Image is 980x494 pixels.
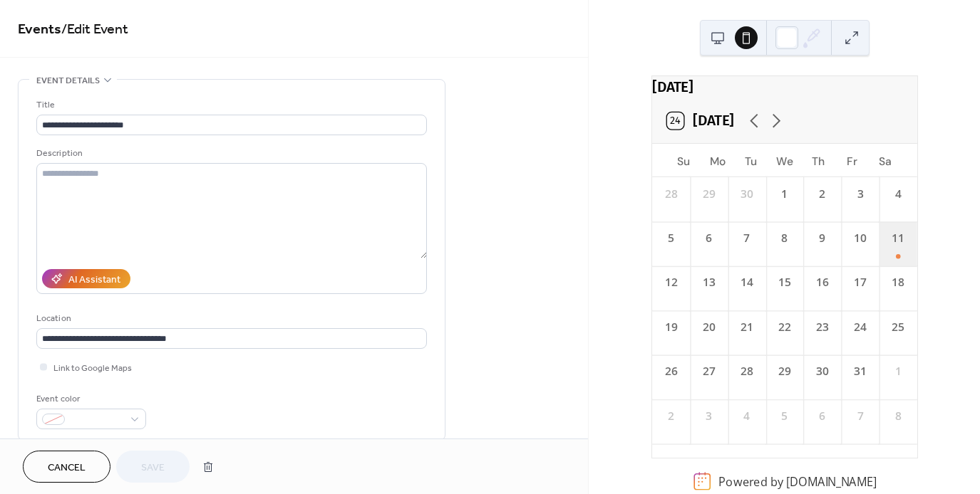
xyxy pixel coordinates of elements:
div: 4 [889,186,906,202]
div: 23 [814,319,830,335]
div: 7 [738,230,755,246]
div: 1 [776,186,793,202]
div: Mo [701,144,734,177]
div: 20 [701,319,717,335]
div: 25 [889,319,906,335]
div: 12 [662,275,679,291]
div: Title [36,98,424,112]
button: Cancel [23,451,110,483]
span: Link to Google Maps [53,361,132,376]
div: Tu [734,144,768,177]
div: 30 [738,186,755,202]
div: 4 [738,408,755,424]
div: 21 [738,319,755,335]
div: 19 [662,319,679,335]
div: 8 [776,230,793,246]
a: Events [18,16,61,43]
span: Event details [36,73,100,88]
div: 15 [776,275,793,291]
span: Cancel [48,461,86,475]
a: [DOMAIN_NAME] [785,473,876,489]
div: 30 [814,363,830,379]
div: 31 [852,363,868,379]
div: [DATE] [652,76,917,98]
div: 17 [852,275,868,291]
div: 3 [701,408,717,424]
div: 5 [662,230,679,246]
div: Powered by [718,473,877,489]
div: 2 [814,186,830,202]
div: 8 [889,408,906,424]
div: Th [801,144,835,177]
div: 5 [776,408,793,424]
div: 1 [889,363,906,379]
div: Location [36,311,424,326]
div: 18 [889,275,906,291]
div: 24 [852,319,868,335]
div: Description [36,146,424,161]
div: 3 [852,186,868,202]
div: We [768,144,801,177]
div: 10 [852,230,868,246]
div: 13 [701,275,717,291]
div: 22 [776,319,793,335]
div: 27 [701,363,717,379]
div: Fr [835,144,868,177]
span: / Edit Event [61,16,128,43]
div: Sa [868,144,902,177]
div: 28 [662,186,679,202]
button: AI Assistant [42,269,130,288]
div: 9 [814,230,830,246]
div: 14 [738,275,755,291]
div: 26 [662,363,679,379]
div: 6 [814,408,830,424]
div: 2 [662,408,679,424]
div: 28 [738,363,755,379]
div: Su [666,144,700,177]
div: 29 [776,363,793,379]
div: Event color [36,391,143,406]
button: 24[DATE] [660,108,740,134]
div: AI Assistant [68,273,120,288]
div: 16 [814,275,830,291]
div: 29 [701,186,717,202]
div: 6 [701,230,717,246]
div: 7 [852,408,868,424]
